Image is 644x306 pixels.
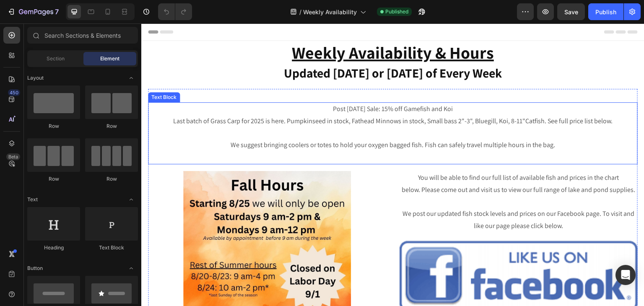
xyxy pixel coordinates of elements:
[47,55,65,62] span: Section
[615,265,636,285] div: Open Intercom Messenger
[27,265,43,272] span: Button
[8,89,20,96] div: 450
[85,244,138,252] div: Text Block
[3,3,62,20] button: 7
[27,27,138,44] input: Search Sections & Elements
[125,262,138,275] span: Toggle open
[42,148,210,288] img: gempages_509174674026923111-8519cad9-07a9-4d02-ad1b-cd0f3697a008.jpg
[588,3,623,20] button: Publish
[259,184,496,209] p: We post our updated fish stock levels and prices on our Facebook page. To visit and like our page...
[141,23,644,306] iframe: Design area
[125,193,138,206] span: Toggle open
[27,196,38,203] span: Text
[258,216,496,289] img: 509174674026923111-134c0af0-a9b4-4299-bfa2-5d5c2caa3518.png
[385,8,408,16] span: Published
[27,244,80,252] div: Heading
[557,3,585,20] button: Save
[303,8,357,16] span: Weekly Availability
[27,74,44,82] span: Layout
[564,8,578,16] span: Save
[27,122,80,130] div: Row
[55,7,59,17] p: 7
[85,175,138,183] div: Row
[27,175,80,183] div: Row
[259,148,496,173] p: You will be able to find our full list of available fish and prices in the chart below. Please co...
[6,153,20,160] div: Beta
[595,8,616,16] div: Publish
[125,71,138,85] span: Toggle open
[158,3,192,20] div: Undo/Redo
[299,8,301,16] span: /
[85,122,138,130] div: Row
[100,55,119,62] span: Element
